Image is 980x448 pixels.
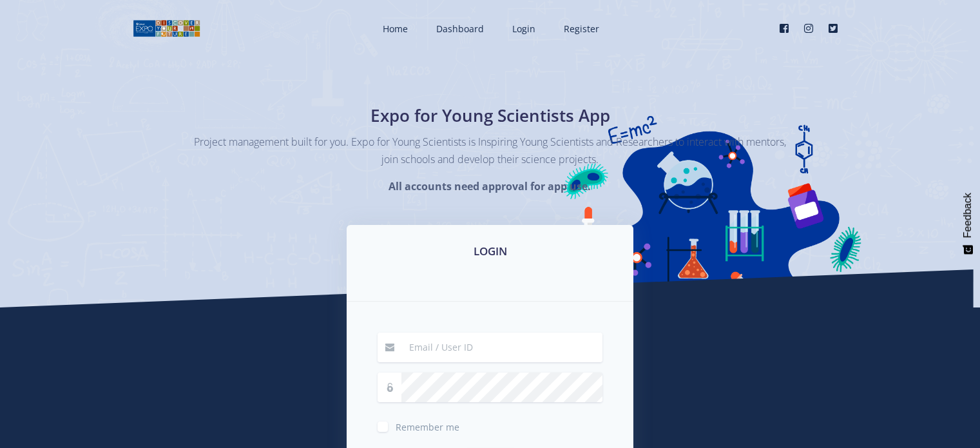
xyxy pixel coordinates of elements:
[133,19,200,38] img: logo01.png
[255,103,725,128] h1: Expo for Young Scientists App
[564,23,599,35] span: Register
[362,243,618,260] h3: LOGIN
[383,23,408,35] span: Home
[499,12,546,46] a: Login
[436,23,484,35] span: Dashboard
[396,421,459,433] span: Remember me
[956,180,980,268] button: Feedback - Show survey
[962,193,974,238] span: Feedback
[370,12,418,46] a: Home
[423,12,494,46] a: Dashboard
[512,23,535,35] span: Login
[401,333,602,362] input: Email / User ID
[389,179,591,193] strong: All accounts need approval for app use.
[194,133,787,168] p: Project management built for you. Expo for Young Scientists is Inspiring Young Scientists and Res...
[551,12,610,46] a: Register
